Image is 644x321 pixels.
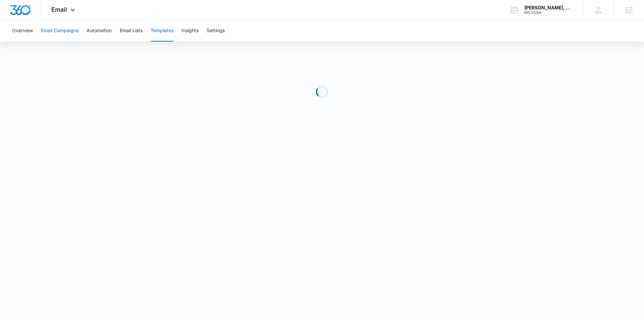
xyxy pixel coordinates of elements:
button: Email Campaigns [41,20,78,42]
button: Insights [181,20,199,42]
button: Overview [12,20,33,42]
button: Automation [87,20,112,42]
div: account id [524,10,573,15]
button: Templates [151,20,173,42]
button: Email Lists [120,20,143,42]
div: account name [524,5,573,10]
span: Email [51,6,67,13]
button: Settings [207,20,225,42]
